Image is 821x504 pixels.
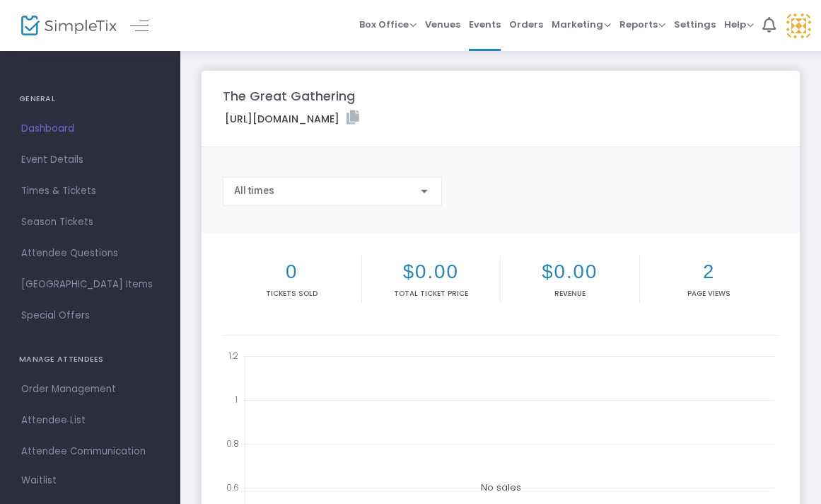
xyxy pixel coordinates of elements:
span: Order Management [21,380,159,399]
p: Page Views [643,288,776,299]
span: [GEOGRAPHIC_DATA] Items [21,275,159,294]
p: Tickets sold [226,288,359,299]
span: Attendee Communication [21,442,159,461]
label: [URL][DOMAIN_NAME] [225,110,359,127]
span: Settings [674,6,716,42]
span: Attendee Questions [21,244,159,263]
span: Help [724,18,754,31]
h4: GENERAL [19,85,161,113]
span: Orders [509,6,543,42]
span: Reports [619,18,665,31]
h4: MANAGE ATTENDEES [19,345,161,374]
h2: 0 [226,260,359,283]
p: Total Ticket Price [365,288,498,299]
h2: 2 [643,260,776,283]
span: Event Details [21,151,159,169]
span: Special Offers [21,307,159,325]
span: Dashboard [21,120,159,138]
span: Attendee List [21,411,159,430]
span: Events [469,6,501,42]
span: Venues [425,6,460,42]
span: Times & Tickets [21,182,159,200]
span: Box Office [359,18,417,31]
span: Waitlist [21,474,57,488]
span: All times [234,185,274,196]
h2: $0.00 [503,260,636,283]
m-panel-title: The Great Gathering [223,86,355,105]
span: Season Tickets [21,213,159,231]
p: Revenue [503,288,636,299]
h2: $0.00 [365,260,498,283]
span: Marketing [552,18,611,31]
